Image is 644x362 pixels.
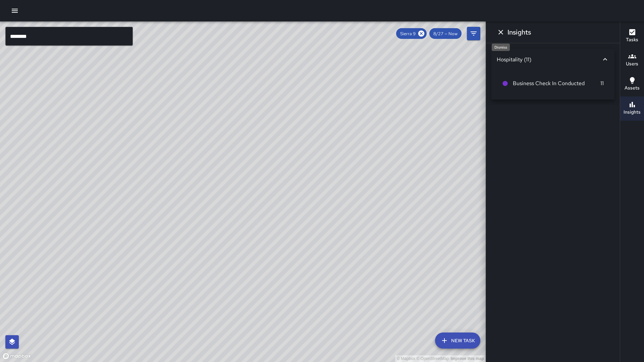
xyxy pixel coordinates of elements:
div: Hospitality (11) [497,56,601,63]
span: Business Check In Conducted [513,79,600,87]
h6: Users [626,60,638,68]
span: Sierra 9 [396,31,420,37]
button: Insights [620,97,644,121]
div: Hospitality (11) [491,49,614,70]
div: Sierra 9 [396,28,427,39]
button: Users [620,48,644,72]
div: Dismiss [492,44,510,51]
button: New Task [435,333,480,349]
h6: Insights [624,109,641,116]
button: Filters [467,27,480,40]
h6: Insights [507,27,531,38]
button: Dismiss [494,25,507,39]
button: Assets [620,72,644,97]
h6: Assets [625,84,640,92]
span: 8/27 — Now [429,31,462,37]
p: 11 [600,79,604,87]
button: Tasks [620,24,644,48]
h6: Tasks [626,36,638,44]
